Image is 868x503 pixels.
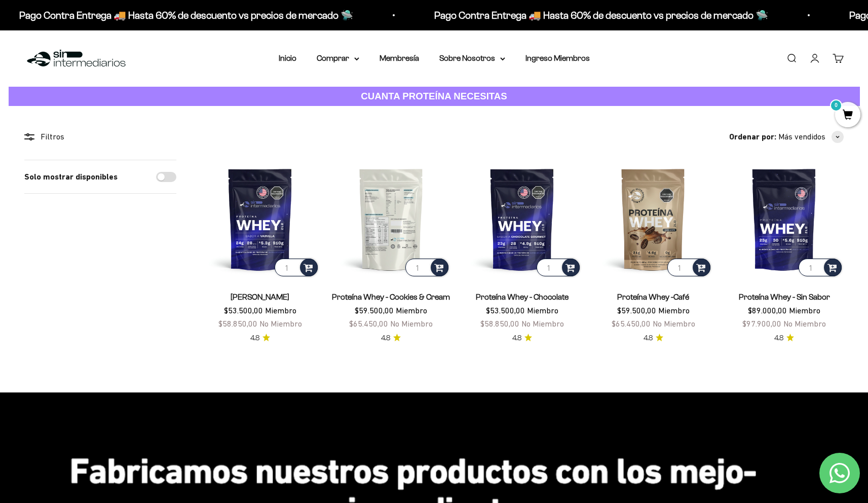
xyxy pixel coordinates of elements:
[380,54,419,62] a: Membresía
[19,7,353,23] p: Pago Contra Entrega 🚚 Hasta 60% de descuento vs precios de mercado 🛸
[778,130,844,143] button: Más vendidos
[644,333,663,344] a: 4.84.8 de 5.0 estrellas
[396,306,427,315] span: Miembro
[617,306,656,315] span: $59.500,00
[527,306,558,315] span: Miembro
[231,293,289,301] a: [PERSON_NAME]
[830,99,842,112] mark: 0
[742,319,781,328] span: $97.900,00
[617,293,689,301] a: Proteína Whey -Café
[349,319,388,328] span: $65.450,00
[774,333,794,344] a: 4.84.8 de 5.0 estrellas
[381,333,401,344] a: 4.84.8 de 5.0 estrellas
[265,306,296,315] span: Miembro
[24,170,118,184] label: Solo mostrar disponibles
[332,160,451,279] img: Proteína Whey - Cookies & Cream
[9,87,860,106] a: CUANTA PROTEÍNA NECESITAS
[224,306,263,315] span: $53.500,00
[439,52,505,65] summary: Sobre Nosotros
[525,54,590,62] a: Ingreso Miembros
[512,333,521,344] span: 4.8
[653,319,695,328] span: No Miembro
[24,130,176,143] div: Filtros
[361,91,507,101] strong: CUANTA PROTEÍNA NECESITAS
[317,52,359,65] summary: Comprar
[390,319,433,328] span: No Miembro
[778,130,825,143] span: Más vendidos
[644,333,653,344] span: 4.8
[783,319,826,328] span: No Miembro
[434,7,768,23] p: Pago Contra Entrega 🚚 Hasta 60% de descuento vs precios de mercado 🛸
[259,319,302,328] span: No Miembro
[612,319,651,328] span: $65.450,00
[521,319,564,328] span: No Miembro
[774,333,783,344] span: 4.8
[486,306,525,315] span: $53.500,00
[835,110,860,121] a: 0
[789,306,820,315] span: Miembro
[658,306,690,315] span: Miembro
[250,333,270,344] a: 4.84.8 de 5.0 estrellas
[332,293,450,301] a: Proteína Whey - Cookies & Cream
[218,319,257,328] span: $58.850,00
[381,333,390,344] span: 4.8
[476,293,569,301] a: Proteína Whey - Chocolate
[355,306,394,315] span: $59.500,00
[512,333,532,344] a: 4.84.8 de 5.0 estrellas
[739,293,830,301] a: Proteína Whey - Sin Sabor
[279,54,296,62] a: Inicio
[729,130,776,143] span: Ordenar por:
[748,306,787,315] span: $89.000,00
[250,333,259,344] span: 4.8
[480,319,519,328] span: $58.850,00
